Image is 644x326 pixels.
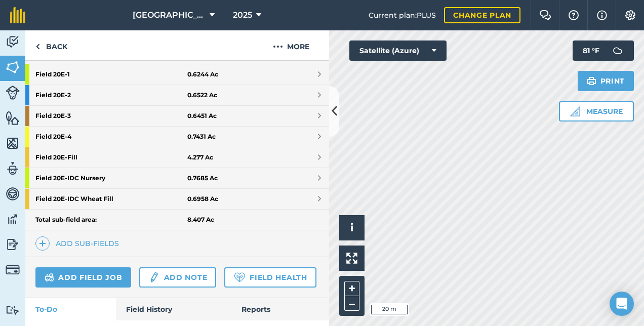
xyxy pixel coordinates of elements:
[233,9,252,21] span: 2025
[349,40,447,61] button: Satellite (Azure)
[187,153,213,161] strong: 4.277 Ac
[187,195,218,203] strong: 0.6958 Ac
[39,237,46,250] img: svg+xml;base64,PHN2ZyB4bWxucz0iaHR0cDovL3d3dy53My5vcmcvMjAwMC9zdmciIHdpZHRoPSIxNCIgaGVpZ2h0PSIyNC...
[35,64,187,85] strong: Field 20E - 1
[133,9,206,21] span: [GEOGRAPHIC_DATA]
[587,75,596,87] img: svg+xml;base64,PHN2ZyB4bWxucz0iaHR0cDovL3d3dy53My5vcmcvMjAwMC9zdmciIHdpZHRoPSIxOSIgaGVpZ2h0PSIyNC...
[231,298,329,320] a: Reports
[187,174,218,182] strong: 0.7685 Ac
[573,40,634,61] button: 81 °F
[369,10,436,21] span: Current plan : PLUS
[6,86,20,100] img: svg+xml;base64,PD94bWwgdmVyc2lvbj0iMS4wIiBlbmNvZGluZz0idXRmLTgiPz4KPCEtLSBHZW5lcmF0b3I6IEFkb2JlIE...
[187,91,217,99] strong: 0.6522 Ac
[35,106,187,126] strong: Field 20E - 3
[25,168,329,188] a: Field 20E-IDC Nursery0.7685 Ac
[444,7,520,23] a: Change plan
[6,161,20,176] img: svg+xml;base64,PD94bWwgdmVyc2lvbj0iMS4wIiBlbmNvZGluZz0idXRmLTgiPz4KPCEtLSBHZW5lcmF0b3I6IEFkb2JlIE...
[116,298,231,320] a: Field History
[25,85,329,105] a: Field 20E-20.6522 Ac
[6,110,20,126] img: svg+xml;base64,PHN2ZyB4bWxucz0iaHR0cDovL3d3dy53My5vcmcvMjAwMC9zdmciIHdpZHRoPSI1NiIgaGVpZ2h0PSI2MC...
[608,40,628,61] img: svg+xml;base64,PD94bWwgdmVyc2lvbj0iMS4wIiBlbmNvZGluZz0idXRmLTgiPz4KPCEtLSBHZW5lcmF0b3I6IEFkb2JlIE...
[6,305,20,315] img: svg+xml;base64,PD94bWwgdmVyc2lvbj0iMS4wIiBlbmNvZGluZz0idXRmLTgiPz4KPCEtLSBHZW5lcmF0b3I6IEFkb2JlIE...
[578,71,634,91] button: Print
[344,296,359,311] button: –
[25,106,329,126] a: Field 20E-30.6451 Ac
[35,168,187,188] strong: Field 20E - IDC Nursery
[6,212,20,227] img: svg+xml;base64,PD94bWwgdmVyc2lvbj0iMS4wIiBlbmNvZGluZz0idXRmLTgiPz4KPCEtLSBHZW5lcmF0b3I6IEFkb2JlIE...
[35,127,187,147] strong: Field 20E - 4
[148,271,159,283] img: svg+xml;base64,PD94bWwgdmVyc2lvbj0iMS4wIiBlbmNvZGluZz0idXRmLTgiPz4KPCEtLSBHZW5lcmF0b3I6IEFkb2JlIE...
[25,189,329,209] a: Field 20E-IDC Wheat Fill0.6958 Ac
[344,281,359,296] button: +
[346,253,357,264] img: Four arrows, one pointing top left, one top right, one bottom right and the last bottom left
[570,106,580,116] img: Ruler icon
[35,40,40,53] img: svg+xml;base64,PHN2ZyB4bWxucz0iaHR0cDovL3d3dy53My5vcmcvMjAwMC9zdmciIHdpZHRoPSI5IiBoZWlnaHQ9IjI0Ii...
[597,9,607,21] img: svg+xml;base64,PHN2ZyB4bWxucz0iaHR0cDovL3d3dy53My5vcmcvMjAwMC9zdmciIHdpZHRoPSIxNyIgaGVpZ2h0PSIxNy...
[25,64,329,85] a: Field 20E-10.6244 Ac
[35,216,187,224] strong: Total sub-field area:
[35,267,131,288] a: Add field job
[35,85,187,105] strong: Field 20E - 2
[35,189,187,209] strong: Field 20E - IDC Wheat Fill
[6,263,20,277] img: svg+xml;base64,PD94bWwgdmVyc2lvbj0iMS4wIiBlbmNvZGluZz0idXRmLTgiPz4KPCEtLSBHZW5lcmF0b3I6IEFkb2JlIE...
[35,236,123,251] a: Add sub-fields
[6,237,20,252] img: svg+xml;base64,PD94bWwgdmVyc2lvbj0iMS4wIiBlbmNvZGluZz0idXRmLTgiPz4KPCEtLSBHZW5lcmF0b3I6IEFkb2JlIE...
[568,10,580,20] img: A question mark icon
[187,112,217,120] strong: 0.6451 Ac
[187,216,214,224] strong: 8.407 Ac
[610,292,634,316] div: Open Intercom Messenger
[6,186,20,201] img: svg+xml;base64,PD94bWwgdmVyc2lvbj0iMS4wIiBlbmNvZGluZz0idXRmLTgiPz4KPCEtLSBHZW5lcmF0b3I6IEFkb2JlIE...
[25,147,329,168] a: Field 20E-Fill4.277 Ac
[253,30,329,60] button: More
[35,147,187,168] strong: Field 20E - Fill
[6,136,20,151] img: svg+xml;base64,PHN2ZyB4bWxucz0iaHR0cDovL3d3dy53My5vcmcvMjAwMC9zdmciIHdpZHRoPSI1NiIgaGVpZ2h0PSI2MC...
[350,221,353,234] span: i
[559,101,634,121] button: Measure
[273,40,283,53] img: svg+xml;base64,PHN2ZyB4bWxucz0iaHR0cDovL3d3dy53My5vcmcvMjAwMC9zdmciIHdpZHRoPSIyMCIgaGVpZ2h0PSIyNC...
[6,34,20,50] img: svg+xml;base64,PD94bWwgdmVyc2lvbj0iMS4wIiBlbmNvZGluZz0idXRmLTgiPz4KPCEtLSBHZW5lcmF0b3I6IEFkb2JlIE...
[25,298,116,320] a: To-Do
[224,267,316,288] a: Field Health
[45,271,54,283] img: svg+xml;base64,PD94bWwgdmVyc2lvbj0iMS4wIiBlbmNvZGluZz0idXRmLTgiPz4KPCEtLSBHZW5lcmF0b3I6IEFkb2JlIE...
[539,10,551,20] img: Two speech bubbles overlapping with the left bubble in the forefront
[139,267,216,288] a: Add note
[6,60,20,75] img: svg+xml;base64,PHN2ZyB4bWxucz0iaHR0cDovL3d3dy53My5vcmcvMjAwMC9zdmciIHdpZHRoPSI1NiIgaGVpZ2h0PSI2MC...
[339,215,365,240] button: i
[25,127,329,147] a: Field 20E-40.7431 Ac
[10,7,25,23] img: fieldmargin Logo
[583,40,599,61] span: 81 ° F
[187,133,216,141] strong: 0.7431 Ac
[25,30,77,60] a: Back
[187,70,218,78] strong: 0.6244 Ac
[624,10,636,20] img: A cog icon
